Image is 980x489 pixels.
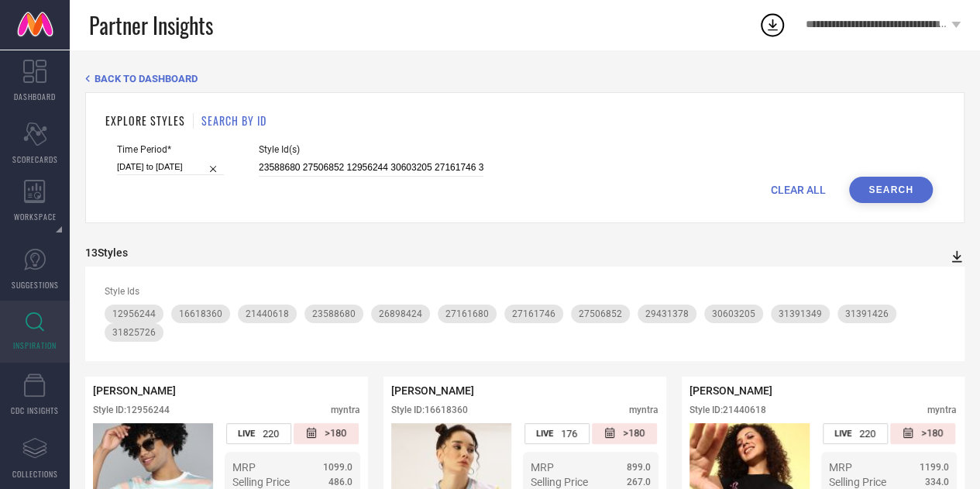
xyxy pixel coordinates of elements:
span: >180 [325,427,346,440]
span: >180 [623,427,645,440]
div: Number of days since the style was first listed on the platform [890,423,955,444]
span: 27506852 [579,308,622,319]
span: Selling Price [232,476,290,488]
span: BACK TO DASHBOARD [95,73,198,84]
span: DASHBOARD [14,91,56,102]
span: MRP [829,461,852,474]
button: Search [849,177,933,203]
div: Back TO Dashboard [85,73,965,84]
span: 26898424 [379,308,422,319]
span: 31391349 [779,308,822,319]
div: Style ID: 21440618 [689,405,766,415]
span: 220 [859,428,875,439]
span: LIVE [536,429,553,439]
h1: SEARCH BY ID [201,112,266,129]
span: 21440618 [246,308,289,319]
span: CLEAR ALL [771,184,826,196]
span: [PERSON_NAME] [689,384,772,397]
span: INSPIRATION [13,339,57,351]
div: Number of days the style has been live on the platform [524,423,590,444]
div: Style ID: 16618360 [391,405,468,415]
span: [PERSON_NAME] [391,384,474,397]
span: 12956244 [112,308,156,319]
input: Select time period [117,159,224,175]
span: 30603205 [712,308,755,319]
span: 1099.0 [323,462,352,473]
span: MRP [531,461,554,474]
span: LIVE [834,429,851,439]
span: Time Period* [117,144,224,155]
span: Selling Price [531,476,588,488]
div: Style Ids [105,286,945,297]
span: 220 [263,428,279,439]
span: Style Id(s) [259,144,483,155]
span: COLLECTIONS [12,468,58,480]
div: myntra [331,405,360,415]
span: 27161680 [445,308,489,319]
div: 13 Styles [85,246,128,259]
span: >180 [921,427,943,440]
span: MRP [232,461,256,474]
div: Number of days since the style was first listed on the platform [592,423,657,444]
span: 16618360 [179,308,222,319]
div: Number of days the style has been live on the platform [823,423,888,444]
div: myntra [629,405,658,415]
div: Number of days since the style was first listed on the platform [294,423,359,444]
span: [PERSON_NAME] [93,384,176,397]
div: Style ID: 12956244 [93,405,170,415]
span: 334.0 [925,477,949,487]
h1: EXPLORE STYLES [105,112,185,129]
span: CDC INSIGHTS [11,405,59,416]
span: WORKSPACE [14,211,57,222]
span: Selling Price [829,476,886,488]
span: 31391426 [845,308,889,319]
div: Number of days the style has been live on the platform [226,423,291,444]
span: 899.0 [627,462,651,473]
span: LIVE [238,429,255,439]
span: 267.0 [627,477,651,487]
span: 27161746 [512,308,555,319]
span: 1199.0 [920,462,949,473]
input: Enter comma separated style ids e.g. 12345, 67890 [259,159,483,177]
span: 486.0 [328,477,352,487]
span: 31825726 [112,327,156,338]
span: SCORECARDS [12,153,58,165]
span: 23588680 [312,308,356,319]
span: 29431378 [645,308,689,319]
span: SUGGESTIONS [12,279,59,291]
span: 176 [561,428,577,439]
div: Open download list [758,11,786,39]
span: Partner Insights [89,9,213,41]
div: myntra [927,405,957,415]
